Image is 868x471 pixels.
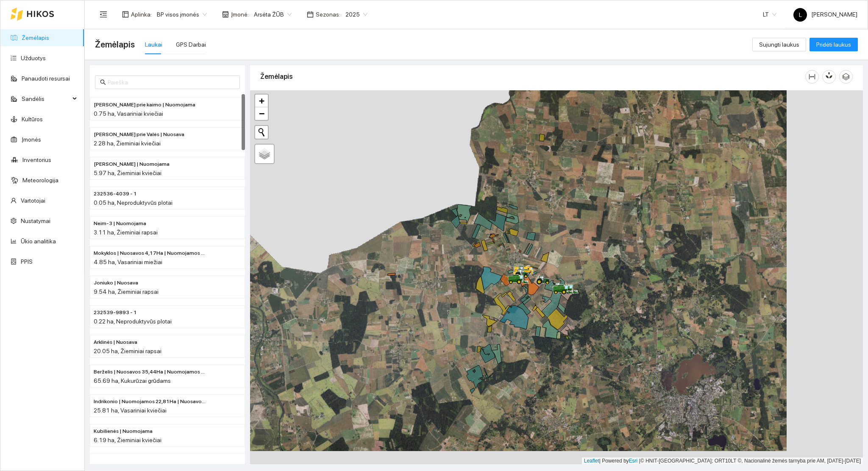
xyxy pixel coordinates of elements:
a: Ūkio analitika [21,238,56,245]
span: Žemėlapis [95,38,135,51]
span: BP visos įmonės [157,8,207,21]
div: | Powered by © HNIT-[GEOGRAPHIC_DATA]; ORT10LT ©, Nacionalinė žemės tarnyba prie AM, [DATE]-[DATE] [582,457,863,465]
span: − [259,108,264,119]
span: Mokyklos | Nuosavos 4,17Ha | Nuomojamos 0,68Ha [94,249,207,257]
span: 232536-4039 - 1 [94,190,137,198]
span: Arsėta ŽŪB [254,8,292,21]
a: Leaflet [584,458,599,464]
span: Sandėlis [22,90,70,107]
a: Inventorius [22,156,51,163]
a: Zoom in [255,95,268,107]
a: Žemėlapis [22,34,49,41]
span: Sujungti laukus [759,40,799,49]
span: menu-fold [100,11,107,18]
span: Rolando prie kaimo | Nuomojama [94,101,195,109]
a: Užduotys [21,55,46,61]
span: Aplinka : [131,10,152,19]
span: 65.69 ha, Kukurūzai grūdams [94,377,171,384]
span: Indrikonio | Nuomojamos 22,81Ha | Nuosavos 3,00 Ha [94,398,207,406]
button: Initiate a new search [255,126,268,139]
span: L [799,8,802,22]
a: Layers [255,145,274,163]
span: Rolando prie Valės | Nuosava [94,131,184,139]
span: Kubilienės | Nuomojama [94,427,153,435]
span: [PERSON_NAME] [793,11,857,18]
span: 9.54 ha, Žieminiai rapsai [94,288,159,295]
span: layout [122,11,129,18]
a: Kultūros [22,116,43,123]
a: Meteorologija [22,177,58,184]
span: 2.28 ha, Žieminiai kviečiai [94,140,161,147]
div: GPS Darbai [176,40,206,49]
div: Žemėlapis [260,64,805,89]
a: Įmonės [22,136,41,143]
span: + [259,95,264,106]
span: Ginaičių Valiaus | Nuomojama [94,160,170,168]
span: Joniuko | Nuosava [94,279,138,287]
a: Esri [629,458,638,464]
button: menu-fold [95,6,112,23]
button: Pridėti laukus [810,38,858,51]
a: PPIS [21,258,33,265]
button: column-width [805,70,819,84]
span: | [639,458,640,464]
a: Pridėti laukus [810,41,858,48]
input: Paieška [108,78,235,87]
span: 2025 [345,8,367,21]
span: Įmonė : [231,10,249,19]
span: LT [763,8,776,21]
span: search [100,79,106,85]
span: Pridėti laukus [816,40,851,49]
span: column-width [806,73,818,80]
a: Zoom out [255,107,268,120]
a: Panaudoti resursai [22,75,70,82]
a: Vartotojai [21,197,45,204]
span: 3.11 ha, Žieminiai rapsai [94,229,158,236]
button: Sujungti laukus [752,38,806,51]
span: 4.85 ha, Vasariniai miežiai [94,259,162,265]
span: calendar [307,11,314,18]
span: 0.22 ha, Neproduktyvūs plotai [94,318,172,325]
span: Arklinės | Nuosava [94,338,137,346]
span: 20.05 ha, Žieminiai rapsai [94,348,161,354]
a: Sujungti laukus [752,41,806,48]
span: Neim-3 | Nuomojama [94,220,146,228]
span: 6.19 ha, Žieminiai kviečiai [94,437,161,443]
span: 232539-9893 - 1 [94,309,137,317]
span: 5.97 ha, Žieminiai kviečiai [94,170,161,176]
span: Berželis | Nuosavos 35,44Ha | Nuomojamos 30,25Ha [94,368,207,376]
span: 25.81 ha, Vasariniai kviečiai [94,407,167,414]
div: Laukai [145,40,162,49]
span: 0.75 ha, Vasariniai kviečiai [94,110,163,117]
span: 0.05 ha, Neproduktyvūs plotai [94,199,172,206]
span: Sezonas : [316,10,340,19]
a: Nustatymai [21,217,50,224]
span: shop [222,11,229,18]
